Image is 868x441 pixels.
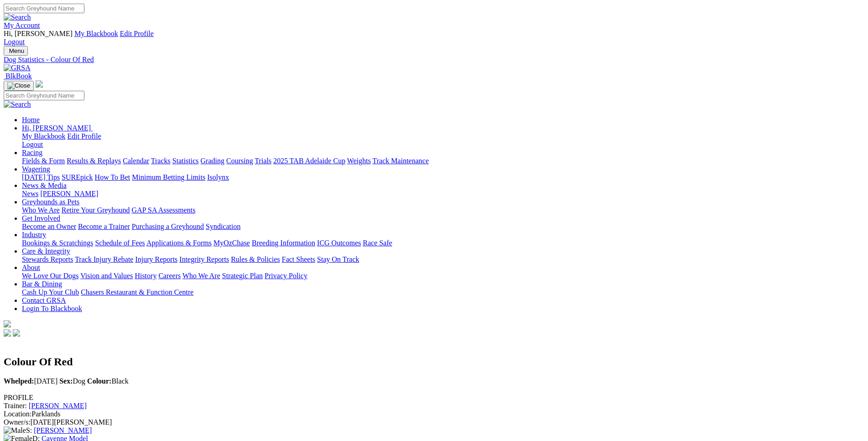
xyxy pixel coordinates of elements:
a: Privacy Policy [265,272,307,280]
a: My Blackbook [22,132,66,140]
a: Grading [201,157,224,165]
a: Contact GRSA [22,296,66,304]
a: Edit Profile [120,30,154,37]
a: Calendar [123,157,149,165]
span: Black [87,377,129,385]
span: Owner/s: [4,418,31,426]
a: Breeding Information [252,239,315,247]
a: Who We Are [22,206,60,214]
span: Hi, [PERSON_NAME] [22,124,91,132]
a: Syndication [206,223,240,230]
a: SUREpick [62,173,93,181]
a: Get Involved [22,214,60,222]
div: Hi, [PERSON_NAME] [22,132,864,149]
a: Applications & Forms [146,239,212,247]
a: Injury Reports [135,255,177,263]
a: Who We Are [182,272,220,280]
a: Login To Blackbook [22,305,82,312]
button: Toggle navigation [4,46,28,56]
a: Rules & Policies [231,255,280,263]
div: Parklands [4,410,864,418]
a: Become a Trainer [78,223,130,230]
div: Greyhounds as Pets [22,206,864,214]
a: [PERSON_NAME] [40,190,98,197]
b: Sex: [59,377,73,385]
a: Careers [158,272,181,280]
a: [PERSON_NAME] [29,402,87,410]
img: logo-grsa-white.png [4,320,11,327]
a: Weights [347,157,371,165]
a: BlkBook [4,72,32,80]
a: GAP SA Assessments [132,206,196,214]
span: BlkBook [5,72,32,80]
span: Hi, [PERSON_NAME] [4,30,73,37]
div: Get Involved [22,223,864,231]
img: Search [4,100,31,109]
a: My Account [4,21,40,29]
a: Strategic Plan [222,272,263,280]
a: We Love Our Dogs [22,272,78,280]
a: Hi, [PERSON_NAME] [22,124,93,132]
a: News [22,190,38,197]
a: News & Media [22,182,67,189]
img: GRSA [4,64,31,72]
a: Logout [22,140,43,148]
a: Vision and Values [80,272,133,280]
b: Colour: [87,377,111,385]
a: Fields & Form [22,157,65,165]
a: Tracks [151,157,171,165]
a: Cash Up Your Club [22,288,79,296]
img: Search [4,13,31,21]
a: Home [22,116,40,124]
img: facebook.svg [4,329,11,337]
a: History [135,272,156,280]
div: PROFILE [4,394,864,402]
h2: Colour Of Red [4,356,864,368]
a: Integrity Reports [179,255,229,263]
span: Dog [59,377,85,385]
img: Male [4,426,26,435]
a: Stewards Reports [22,255,73,263]
span: S: [4,426,32,434]
span: Location: [4,410,31,418]
a: Trials [255,157,271,165]
span: Menu [9,47,24,54]
a: 2025 TAB Adelaide Cup [273,157,345,165]
div: My Account [4,30,864,46]
a: Care & Integrity [22,247,70,255]
a: Retire Your Greyhound [62,206,130,214]
a: Wagering [22,165,50,173]
div: Bar & Dining [22,288,864,296]
a: Track Injury Rebate [75,255,133,263]
a: Statistics [172,157,199,165]
div: About [22,272,864,280]
a: Track Maintenance [373,157,429,165]
a: Industry [22,231,46,239]
a: Chasers Restaurant & Function Centre [81,288,193,296]
a: Results & Replays [67,157,121,165]
button: Toggle navigation [4,81,34,91]
a: How To Bet [95,173,130,181]
input: Search [4,91,84,100]
div: Racing [22,157,864,165]
a: Stay On Track [317,255,359,263]
div: [DATE][PERSON_NAME] [4,418,864,426]
b: Whelped: [4,377,34,385]
a: Edit Profile [68,132,101,140]
img: logo-grsa-white.png [36,80,43,88]
a: Race Safe [363,239,392,247]
a: Purchasing a Greyhound [132,223,204,230]
div: News & Media [22,190,864,198]
a: My Blackbook [74,30,118,37]
a: Racing [22,149,42,156]
a: Logout [4,38,25,46]
img: Close [7,82,30,89]
div: Wagering [22,173,864,182]
a: MyOzChase [213,239,250,247]
span: Trainer: [4,402,27,410]
a: Dog Statistics - Colour Of Red [4,56,864,64]
a: Bar & Dining [22,280,62,288]
a: Bookings & Scratchings [22,239,93,247]
a: About [22,264,40,271]
span: [DATE] [4,377,57,385]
